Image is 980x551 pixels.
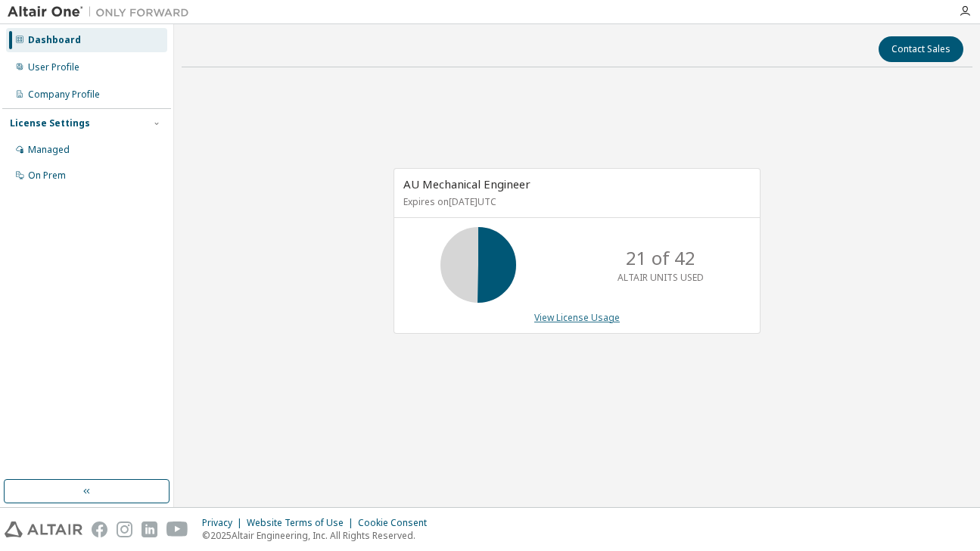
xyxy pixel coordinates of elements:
button: Contact Sales [879,36,963,62]
div: Dashboard [28,34,81,46]
div: License Settings [10,117,90,129]
div: Privacy [202,517,247,529]
a: View License Usage [534,311,620,324]
img: youtube.svg [166,521,188,537]
div: User Profile [28,61,79,73]
p: © 2025 Altair Engineering, Inc. All Rights Reserved. [202,529,436,542]
div: Cookie Consent [358,517,436,529]
img: facebook.svg [92,521,107,537]
p: Expires on [DATE] UTC [403,195,747,208]
div: Company Profile [28,89,100,101]
img: linkedin.svg [142,521,157,537]
p: ALTAIR UNITS USED [618,271,704,284]
p: 21 of 42 [626,245,695,271]
div: On Prem [28,170,66,182]
img: instagram.svg [117,521,132,537]
img: Altair One [8,5,197,20]
div: Website Terms of Use [247,517,358,529]
img: altair_logo.svg [5,521,82,537]
div: Managed [28,144,70,156]
span: AU Mechanical Engineer [403,176,530,191]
